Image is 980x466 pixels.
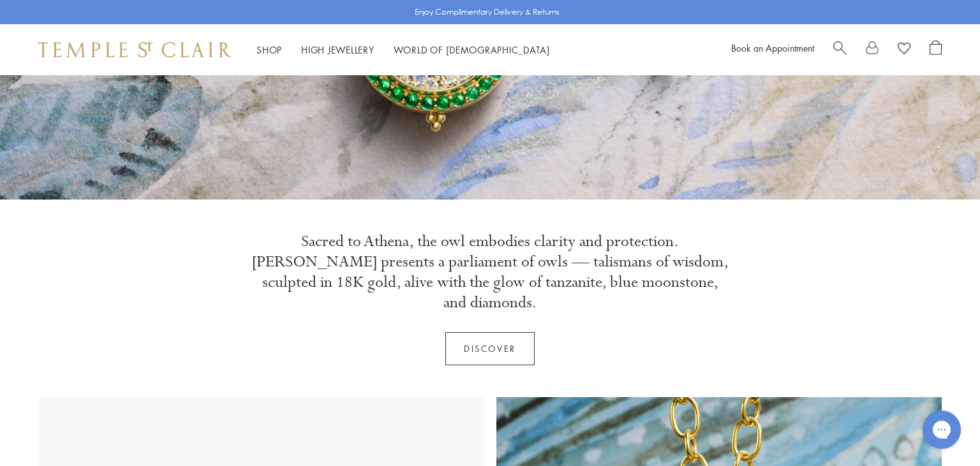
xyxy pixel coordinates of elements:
[301,43,375,56] a: High JewelleryHigh Jewellery
[916,406,967,453] iframe: Gorgias live chat messenger
[898,40,910,59] a: View Wishlist
[256,42,550,58] nav: Main navigation
[930,40,942,59] a: Open Shopping Bag
[833,40,847,59] a: Search
[256,43,282,56] a: ShopShop
[251,231,729,313] p: Sacred to Athena, the owl embodies clarity and protection. [PERSON_NAME] presents a parliament of...
[394,43,550,56] a: World of [DEMOGRAPHIC_DATA]World of [DEMOGRAPHIC_DATA]
[731,41,814,54] a: Book an Appointment
[38,42,231,57] img: Temple St. Clair
[445,332,535,365] a: Discover
[415,6,560,18] p: Enjoy Complimentary Delivery & Returns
